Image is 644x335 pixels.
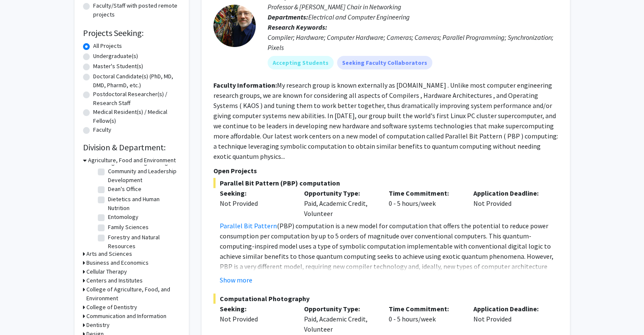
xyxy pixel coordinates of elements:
[108,213,138,221] label: Entomology
[268,32,558,53] div: Compiler; Hardware; Computer Hardware; Cameras; Cameras; Parallel Programming; Synchronization; P...
[467,304,552,334] div: Not Provided
[337,56,432,69] mat-chip: Seeking Faculty Collaborators
[86,312,166,321] h3: Communication and Information
[93,108,180,125] label: Medical Resident(s) / Medical Fellow(s)
[108,195,178,213] label: Dietetics and Human Nutrition
[220,221,277,230] a: Parallel Bit Pattern
[93,62,143,71] label: Master's Student(s)
[213,81,277,89] b: Faculty Information:
[83,28,180,38] h2: Projects Seeking:
[304,188,376,198] p: Opportunity Type:
[220,304,292,314] p: Seeking:
[93,42,122,50] label: All Projects
[88,156,176,165] h3: Agriculture, Food and Environment
[108,167,178,185] label: Community and Leadership Development
[308,13,410,21] span: Electrical and Computer Engineering
[268,23,327,31] b: Research Keywords:
[473,304,545,314] p: Application Deadline:
[86,276,143,285] h3: Centers and Institutes
[220,314,292,324] div: Not Provided
[86,249,132,258] h3: Arts and Sciences
[213,81,558,161] fg-read-more: My research group is known externally as [DOMAIN_NAME] . Unlike most computer engineering researc...
[213,293,558,304] span: Computational Photography
[220,275,252,285] button: Show more
[382,188,467,219] div: 0 - 5 hours/week
[6,297,36,329] iframe: Chat
[220,188,292,198] p: Seeking:
[93,125,111,134] label: Faculty
[268,13,308,21] b: Departments:
[93,72,180,90] label: Doctoral Candidate(s) (PhD, MD, DMD, PharmD, etc.)
[213,166,558,176] p: Open Projects
[86,321,110,329] h3: Dentistry
[108,233,178,251] label: Forestry and Natural Resources
[268,56,334,69] mat-chip: Accepting Students
[304,304,376,314] p: Opportunity Type:
[86,267,127,276] h3: Cellular Therapy
[298,304,382,334] div: Paid, Academic Credit, Volunteer
[268,2,558,12] p: Professor & [PERSON_NAME] Chair in Networking
[83,142,180,152] h2: Division & Department:
[467,188,552,219] div: Not Provided
[213,178,558,188] span: Parallel Bit Pattern (PBP) computation
[220,221,558,292] p: (PBP) computation is a new model for computation that offers the potential to reduce power consum...
[93,1,180,19] label: Faculty/Staff with posted remote projects
[220,198,292,208] div: Not Provided
[473,188,545,198] p: Application Deadline:
[298,188,382,219] div: Paid, Academic Credit, Volunteer
[86,285,180,303] h3: College of Agriculture, Food, and Environment
[93,52,138,61] label: Undergraduate(s)
[86,303,137,312] h3: College of Dentistry
[108,223,149,232] label: Family Sciences
[86,258,149,267] h3: Business and Economics
[108,185,141,194] label: Dean's Office
[389,304,461,314] p: Time Commitment:
[382,304,467,334] div: 0 - 5 hours/week
[389,188,461,198] p: Time Commitment:
[93,90,180,108] label: Postdoctoral Researcher(s) / Research Staff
